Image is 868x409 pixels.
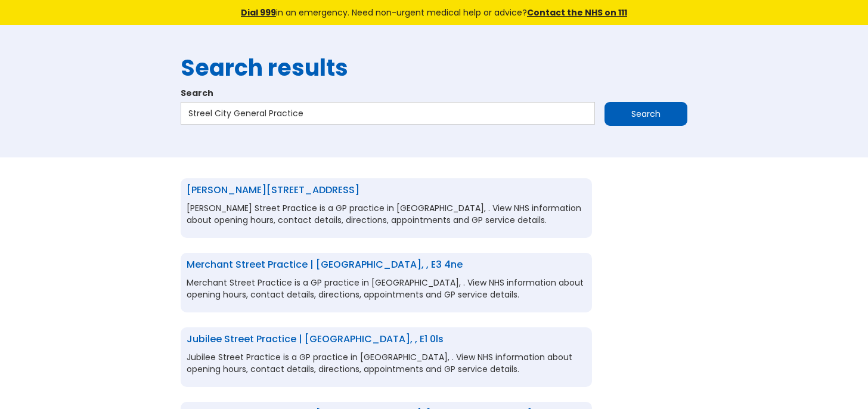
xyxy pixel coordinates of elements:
[187,183,359,197] a: [PERSON_NAME][STREET_ADDRESS]
[181,55,687,81] h1: Search results
[241,7,276,18] a: Dial 999
[187,258,463,271] a: Merchant Street Practice | [GEOGRAPHIC_DATA], , e3 4ne
[181,87,687,99] label: Search
[160,6,708,19] div: in an emergency. Need non-urgent medical help or advice?
[181,102,595,125] input: Search…
[187,332,444,346] a: Jubilee Street Practice | [GEOGRAPHIC_DATA], , e1 0ls
[187,202,586,226] p: [PERSON_NAME] Street Practice is a GP practice in [GEOGRAPHIC_DATA], . View NHS information about...
[187,351,586,375] p: Jubilee Street Practice is a GP practice in [GEOGRAPHIC_DATA], . View NHS information about openi...
[187,277,586,300] p: Merchant Street Practice is a GP practice in [GEOGRAPHIC_DATA], . View NHS information about open...
[604,102,687,126] input: Search
[527,7,627,18] a: Contact the NHS on 111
